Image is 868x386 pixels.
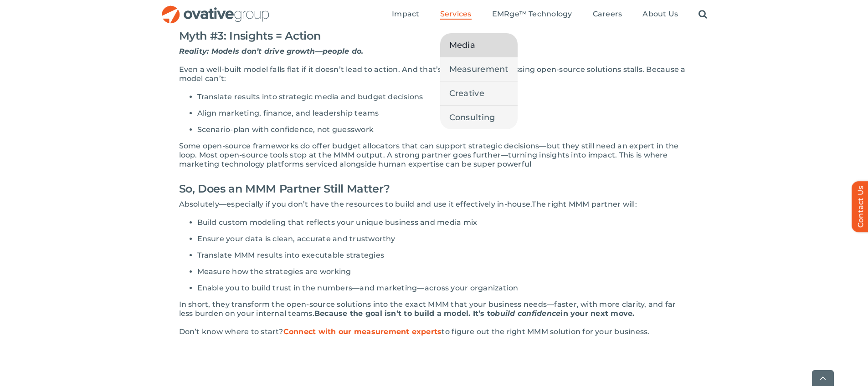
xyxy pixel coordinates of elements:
span: The right MMM partner will: [532,200,637,208]
a: Consulting [440,106,518,129]
span: build confidence [495,309,560,318]
span: Measurement [449,63,508,76]
span: Impact [392,10,419,19]
span: to figure out the right MMM solution for your business. [442,327,649,336]
span: Some open-source fram [179,142,271,150]
span: Translate results into strategic media and budget decisions [197,92,423,101]
span: e open-source solutions into the exact MMM that your business needs—faster, with more clarity, an... [179,300,676,318]
span: Build custom modeling that reflects your unique business and media mix [197,218,478,227]
a: Careers [593,10,622,20]
span: Because the goal isn’t to build a model. It’s to [314,309,495,318]
span: Even a well-built model falls flat if it doesn’t lead to action. And that’s often where harnessin... [179,65,686,83]
span: Align marketing, finance, and leadership teams [197,109,379,117]
span: Translate MMM results into executable strategies [197,251,385,259]
span: Consulting [449,111,495,124]
a: OG_Full_horizontal_RGB [161,5,270,13]
span: Services [440,10,472,19]
a: Measurement [440,57,518,81]
h2: So, Does an MMM Partner Still Matter? [179,178,689,200]
h2: Myth #3: Insights = Action [179,25,689,47]
a: Connect with our measurement experts [283,327,442,336]
span: Ensure your data is clean, accurate and trustworthy [197,234,395,243]
a: About Us [642,10,678,20]
span: Scenario-plan with confidence, not guesswork [197,125,374,134]
a: Creative [440,81,518,105]
span: eworks do offer budget allocators that can support strategic decisions—but they still need an exp... [179,142,679,168]
a: Services [440,10,472,20]
a: EMRge™ Technology [492,10,572,20]
a: Impact [392,10,419,20]
a: Media [440,33,518,57]
span: Don’t know where to start? [179,327,283,336]
span: Enable you to build trust in the numbers—and marketing—across your organization [197,284,519,292]
span: Measure how the strategies are working [197,267,351,276]
span: EMRge™ Technology [492,10,572,19]
span: In short, they transform th [179,300,280,309]
span: Careers [593,10,622,19]
span: in your next move. [560,309,634,318]
span: Media [449,39,475,51]
span: Absolutely—especially if you don’t have the resources to build and use it effectively in-house. [179,200,532,208]
span: Creative [449,87,484,100]
span: Reality: Models don’t drive growth—people do. [179,47,364,56]
a: Search [699,10,707,20]
span: About Us [642,10,678,19]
